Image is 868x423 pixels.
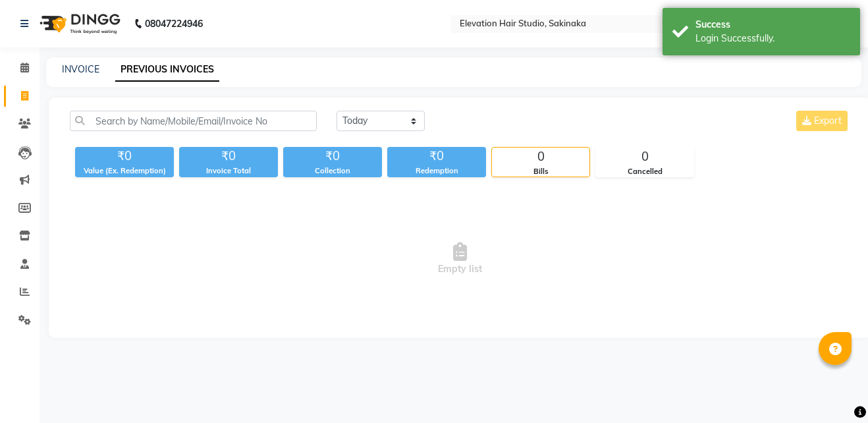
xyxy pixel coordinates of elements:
a: PREVIOUS INVOICES [115,58,219,82]
a: INVOICE [62,63,99,75]
div: Invoice Total [179,165,278,177]
div: Cancelled [596,166,693,177]
div: Success [695,18,850,32]
div: Bills [492,166,589,177]
div: Collection [283,165,382,177]
div: ₹0 [283,147,382,165]
div: ₹0 [75,147,174,165]
b: 08047224946 [145,5,203,42]
div: ₹0 [387,147,486,165]
div: Login Successfully. [695,32,850,45]
div: Redemption [387,165,486,177]
input: Search by Name/Mobile/Email/Invoice No [70,111,317,131]
div: Value (Ex. Redemption) [75,165,174,177]
div: 0 [492,148,589,166]
img: logo [34,5,124,42]
div: 0 [596,148,693,166]
div: ₹0 [179,147,278,165]
span: Empty list [70,193,850,325]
